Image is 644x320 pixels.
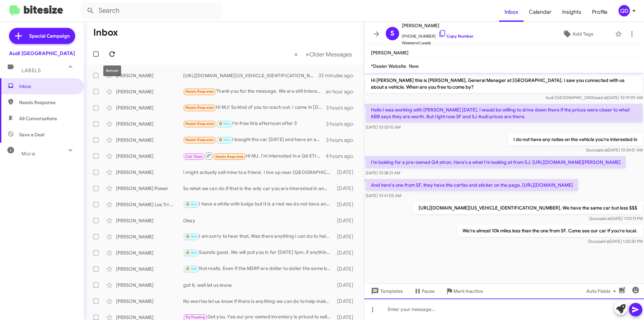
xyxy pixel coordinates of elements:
[370,285,403,297] span: Templates
[183,282,334,288] div: got it, well let us know.
[9,28,75,44] a: Special Campaign
[290,47,302,61] button: Previous
[19,131,44,138] span: Save a Deal
[543,28,612,40] button: Add Tags
[116,298,183,305] div: [PERSON_NAME]
[326,104,359,111] div: 3 hours ago
[116,137,183,143] div: [PERSON_NAME]
[116,88,183,95] div: [PERSON_NAME]
[390,28,394,39] span: S
[402,21,474,30] span: [PERSON_NAME]
[185,234,197,239] span: 🔥 Hot
[185,250,197,255] span: 🔥 Hot
[334,201,359,208] div: [DATE]
[21,67,41,74] span: Labels
[334,266,359,272] div: [DATE]
[366,193,401,198] span: [DATE] 10:41:05 AM
[116,153,183,159] div: [PERSON_NAME]
[183,200,334,208] div: I have a white with beige but it is a rwd we do not have any more Quattro with a beige or brown i...
[402,40,474,46] span: Weekend Leads
[326,88,359,95] div: an hour ago
[218,122,230,126] span: 🔥 Hot
[586,285,619,297] span: Auto Fields
[183,298,334,305] div: No worries let us know if there is anything we can do to help make that choice easier
[103,65,121,76] div: Refresh
[116,233,183,240] div: [PERSON_NAME]
[116,201,183,208] div: [PERSON_NAME] Los Trrenas
[183,120,326,128] div: I'm free this afternoon after 3
[402,30,474,40] span: [PHONE_NUMBER]
[587,2,613,22] a: Profile
[440,285,488,297] button: Mark Inactive
[116,169,183,176] div: [PERSON_NAME]
[366,170,400,175] span: [DATE] 10:38:21 AM
[438,34,474,39] a: Copy Number
[183,104,326,111] div: Hi MJ! So kind of you to reach out. I came in [DATE] and had the opportunity to meet Q and [PERSO...
[185,154,203,159] span: Call Them
[290,47,356,61] nav: Page navigation example
[326,121,359,127] div: 3 hours ago
[334,233,359,240] div: [DATE]
[499,2,524,22] a: Inbox
[588,239,643,244] span: Quoc [DATE] 1:20:20 PM
[599,216,611,221] span: said at
[508,133,643,145] p: I do not have any notes on the vehicle you're interested in
[334,185,359,192] div: [DATE]
[21,151,35,157] span: More
[524,2,557,22] a: Calendar
[596,147,608,152] span: said at
[366,156,626,168] p: I'm looking for a pre-owned Q4 etron. Here's a what I'm looking at from SJ: [URL][DOMAIN_NAME][PE...
[586,147,643,152] span: Quoc [DATE] 10:34:51 AM
[116,104,183,111] div: [PERSON_NAME]
[318,72,359,79] div: 33 minutes ago
[9,50,75,57] div: Audi [GEOGRAPHIC_DATA]
[334,217,359,224] div: [DATE]
[545,95,643,100] span: Audi [GEOGRAPHIC_DATA] [DATE] 10:19:09 AM
[422,285,435,297] span: Pause
[185,105,214,110] span: Needs Response
[326,137,359,143] div: 3 hours ago
[366,125,400,130] span: [DATE] 10:33:10 AM
[185,315,205,319] span: Try Pausing
[581,285,624,297] button: Auto Fields
[334,169,359,176] div: [DATE]
[81,3,222,19] input: Search
[116,266,183,272] div: [PERSON_NAME]
[408,285,440,297] button: Pause
[19,115,57,122] span: All Conversations
[185,138,214,142] span: Needs Response
[185,202,197,207] span: 🔥 Hot
[116,121,183,127] div: [PERSON_NAME]
[453,285,483,297] span: Mark Inactive
[326,153,359,159] div: 4 hours ago
[294,50,298,58] span: «
[613,5,637,16] button: QD
[457,225,643,237] p: We're almost 10k miles less than the one from SF. Come see our car if you're local.
[366,74,643,93] p: Hi [PERSON_NAME] this is [PERSON_NAME], General Manager at [GEOGRAPHIC_DATA]. I saw you connected...
[309,51,352,58] span: Older Messages
[183,88,326,95] div: Thank you for the message. We are still interested in leasing a q4 and are currently doing some r...
[116,185,183,192] div: [PERSON_NAME] Power
[185,122,214,126] span: Needs Response
[598,239,610,244] span: said at
[218,138,230,142] span: 🔥 Hot
[619,5,630,16] div: QD
[29,33,70,39] span: Special Campaign
[185,89,214,94] span: Needs Response
[116,217,183,224] div: [PERSON_NAME]
[183,169,334,176] div: I might actually sell mine to a friend. I live up near [GEOGRAPHIC_DATA] so not feasible to come ...
[19,83,76,90] span: Inbox
[116,282,183,288] div: [PERSON_NAME]
[557,2,587,22] a: Insights
[302,47,356,61] button: Next
[366,179,578,191] p: And here's one from SF, they have the carfax and sticker on the page. [URL][DOMAIN_NAME]
[183,265,334,273] div: Not really, Even if the MSRP are dollar to dollar the same because different companies use differ...
[183,152,326,160] div: Hi MJ, I'm interested in a Q6 ETron Premium Plus. I've already test driven it, so that's not a pr...
[409,63,419,69] span: New
[183,217,334,224] div: Okay
[183,136,326,144] div: I bought the car [DATE] and have an appointment to pick it up at 4:30pm [DATE]. [PERSON_NAME]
